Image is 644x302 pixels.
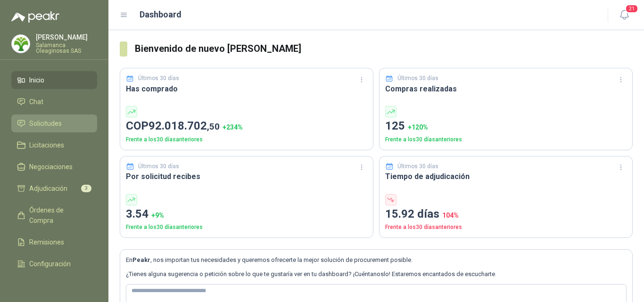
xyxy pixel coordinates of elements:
[29,97,43,107] span: Chat
[385,135,627,144] p: Frente a los 30 días anteriores
[616,7,633,24] button: 21
[126,171,367,182] h3: Por solicitud recibes
[11,180,97,197] a: Adjudicación3
[385,171,627,182] h3: Tiempo de adjudicación
[223,123,243,131] span: + 234 %
[442,212,459,219] span: 104 %
[385,83,627,95] h3: Compras realizadas
[29,183,67,194] span: Adjudicación
[29,118,62,129] span: Solicitudes
[11,114,97,132] a: Solicitudes
[29,205,88,226] span: Órdenes de Compra
[11,201,97,229] a: Órdenes de Compra
[397,74,438,83] p: Últimos 30 días
[11,93,97,111] a: Chat
[126,269,627,279] p: ¿Tienes alguna sugerencia o petición sobre lo que te gustaría ver en tu dashboard? ¡Cuéntanoslo! ...
[36,42,97,54] p: Salamanca Oleaginosas SAS
[11,277,97,294] a: Manuales y ayuda
[11,11,59,23] img: Logo peakr
[126,223,367,232] p: Frente a los 30 días anteriores
[126,205,367,223] p: 3.54
[385,223,627,232] p: Frente a los 30 días anteriores
[207,121,220,132] span: ,50
[151,212,164,219] span: + 9 %
[149,119,220,132] span: 92.018.702
[135,41,633,56] h3: Bienvenido de nuevo [PERSON_NAME]
[140,8,182,21] h1: Dashboard
[126,117,367,135] p: COP
[385,117,627,135] p: 125
[138,74,179,83] p: Últimos 30 días
[29,140,64,150] span: Licitaciones
[11,158,97,176] a: Negociaciones
[385,205,627,223] p: 15.92 días
[11,233,97,251] a: Remisiones
[397,162,438,171] p: Últimos 30 días
[138,162,179,171] p: Últimos 30 días
[625,4,638,13] span: 21
[12,35,30,53] img: Company Logo
[29,162,73,172] span: Negociaciones
[132,256,150,263] b: Peakr
[36,34,97,41] p: [PERSON_NAME]
[408,123,428,131] span: + 120 %
[29,237,64,247] span: Remisiones
[29,259,71,269] span: Configuración
[126,83,367,95] h3: Has comprado
[81,185,91,192] span: 3
[126,135,367,144] p: Frente a los 30 días anteriores
[29,75,44,85] span: Inicio
[11,255,97,273] a: Configuración
[11,136,97,154] a: Licitaciones
[126,255,627,265] p: En , nos importan tus necesidades y queremos ofrecerte la mejor solución de procurement posible.
[11,71,97,89] a: Inicio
